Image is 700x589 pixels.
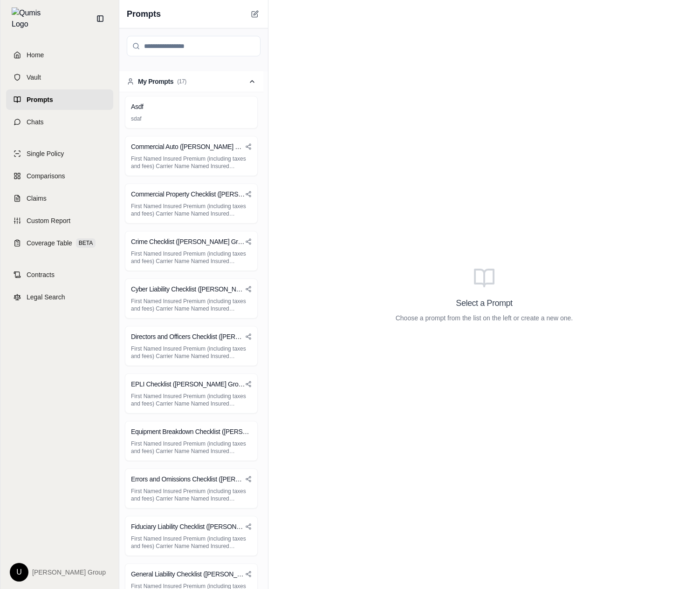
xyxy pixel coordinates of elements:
h3: Commercial Property Checklist ([PERSON_NAME] Group) [131,190,245,199]
p: First Named Insured Premium (including taxes and fees) Carrier Name Named Insured Schedule Locati... [131,345,252,360]
span: BETA [76,238,96,248]
a: Prompts [6,89,113,110]
h3: EPLI Checklist ([PERSON_NAME] Group) [131,379,245,389]
h3: Errors and Omissions Checklist ([PERSON_NAME] Group) [131,474,245,484]
h3: General Liability Checklist ([PERSON_NAME] Group) [131,569,245,579]
a: Comparisons [6,166,113,186]
p: First Named Insured Premium (including taxes and fees) Carrier Name Named Insured Schedule Liabil... [131,155,252,170]
p: First Named Insured Premium (including taxes and fees) Carrier Name Named Insured Schedule Locati... [131,203,252,217]
a: Home [6,45,113,65]
a: Coverage TableBETA [6,233,113,253]
span: My Prompts [138,77,173,86]
img: Qumis Logo [12,7,47,30]
h3: Asdf [131,102,144,111]
a: Contracts [6,264,113,285]
span: Contracts [27,270,55,279]
a: Legal Search [6,287,113,307]
button: Create New Prompt [249,8,261,20]
span: Prompts [127,7,161,20]
p: First Named Insured Premium (including taxes and fees) Carrier Name Named Insured Schedule Locati... [131,440,252,455]
p: First Named Insured Premium (including taxes and fees) Carrier Name Named Insured Schedule Locati... [131,487,252,502]
h3: Crime Checklist ([PERSON_NAME] Group) [131,237,245,246]
p: sdaf [131,115,252,122]
h3: Select a Prompt [456,297,512,310]
span: Prompts [27,95,53,104]
span: Chats [27,117,44,127]
span: Claims [27,194,47,203]
p: First Named Insured Premium (including taxes and fees) Carrier Name Named Insured Schedule Types ... [131,250,252,265]
a: Custom Report [6,210,113,231]
p: First Named Insured Premium (including taxes and fees) Carrier Name Named Insured Schedule Locati... [131,393,252,407]
a: Single Policy [6,143,113,164]
a: Vault [6,67,113,88]
span: Single Policy [27,149,64,158]
h3: Cyber Liability Checklist ([PERSON_NAME] Group) [131,284,245,294]
button: Collapse sidebar [93,11,108,26]
button: My Prompts(17) [119,71,263,92]
span: ( 17 ) [177,78,186,85]
span: Coverage Table [27,238,72,248]
span: [PERSON_NAME] Group [32,568,106,577]
h3: Fiduciary Liability Checklist ([PERSON_NAME] Group) [131,522,245,531]
span: Custom Report [27,216,70,225]
span: Comparisons [27,171,65,181]
h3: Directors and Officers Checklist ([PERSON_NAME] Group) [131,332,245,341]
p: First Named Insured Premium (including taxes and fees) Carrier Name Named Insured Schedule Locati... [131,535,252,550]
h3: Commercial Auto ([PERSON_NAME] Group) [131,142,245,151]
h3: Equipment Breakdown Checklist ([PERSON_NAME] Group) [131,427,252,436]
a: Chats [6,112,113,132]
div: U [10,563,28,582]
span: Vault [27,73,41,82]
span: Legal Search [27,292,65,302]
a: Claims [6,188,113,209]
p: First Named Insured Premium (including taxes and fees) Carrier Name Named Insured Schedule Locati... [131,298,252,312]
p: Choose a prompt from the list on the left or create a new one. [396,313,573,323]
span: Home [27,50,44,60]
